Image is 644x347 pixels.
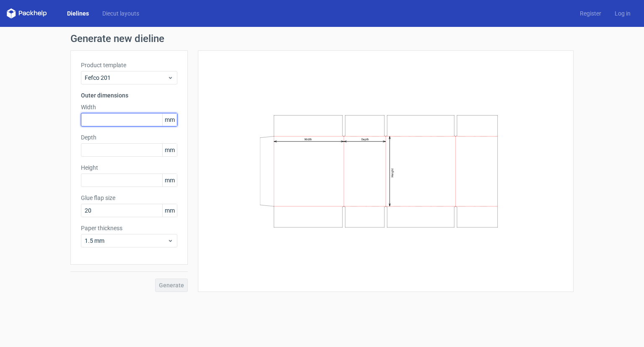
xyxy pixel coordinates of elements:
[81,163,177,172] label: Height
[162,113,177,126] span: mm
[304,138,312,141] text: Width
[162,174,177,187] span: mm
[81,103,177,111] label: Width
[361,138,369,141] text: Depth
[81,61,177,69] label: Product template
[85,74,167,82] span: Fefco 201
[85,237,167,245] span: 1.5 mm
[391,168,394,177] text: Height
[81,194,177,202] label: Glue flap size
[608,9,637,18] a: Log in
[573,9,608,18] a: Register
[60,9,96,18] a: Dielines
[81,133,177,142] label: Depth
[81,91,177,100] h3: Outer dimensions
[162,204,177,217] span: mm
[162,144,177,156] span: mm
[70,34,574,44] h1: Generate new dieline
[81,224,177,232] label: Paper thickness
[96,9,146,18] a: Diecut layouts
